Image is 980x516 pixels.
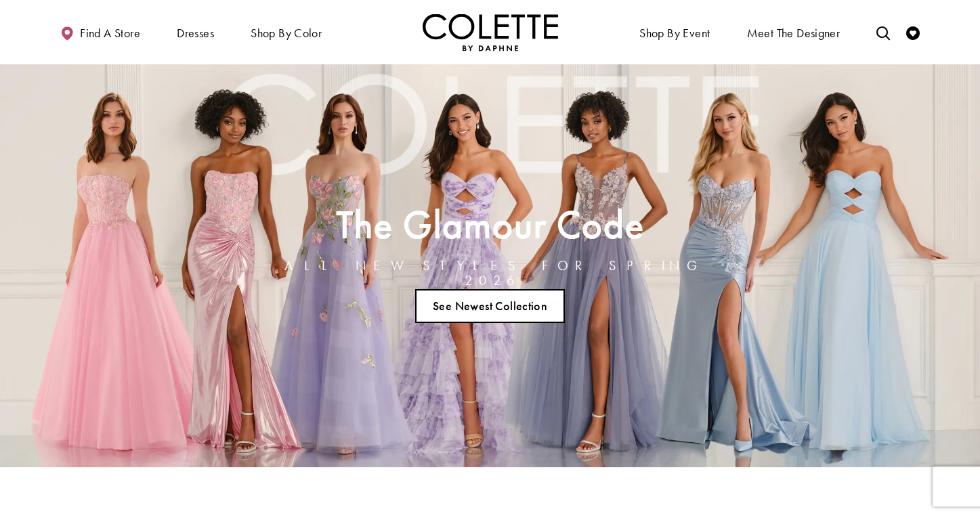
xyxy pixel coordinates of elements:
[636,14,713,51] span: Shop By Event
[744,14,844,51] a: Meet the designer
[873,14,893,51] a: Toggle search
[266,258,714,288] h4: ALL NEW STYLES FOR SPRING 2026
[262,284,718,328] ul: Slider Links
[423,14,558,51] img: Colette by Daphne
[639,26,710,40] span: Shop By Event
[247,14,325,51] span: Shop by color
[747,26,840,40] span: Meet the designer
[415,289,566,323] a: See Newest Collection The Glamour Code ALL NEW STYLES FOR SPRING 2026
[57,14,144,51] a: Find a store
[177,26,214,40] span: Dresses
[903,14,923,51] a: Check Wishlist
[423,14,558,51] a: Visit Home Page
[266,206,714,243] h2: The Glamour Code
[251,26,322,40] span: Shop by color
[173,14,217,51] span: Dresses
[80,26,140,40] span: Find a store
